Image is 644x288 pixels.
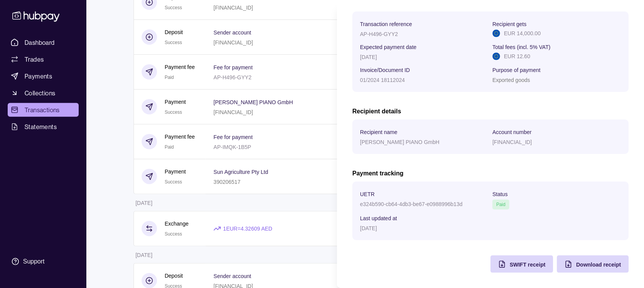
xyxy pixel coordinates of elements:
[360,225,377,231] p: [DATE]
[492,77,530,83] p: Exported goods
[576,262,621,268] span: Download receipt
[360,77,405,83] p: 01/2024 18112024
[490,255,553,273] button: SWIFT receipt
[492,139,532,145] p: [FINANCIAL_ID]
[492,21,527,27] p: Recipient gets
[352,169,629,178] h2: Payment tracking
[360,21,412,27] p: Transaction reference
[504,29,541,38] p: EUR 14,000.00
[360,44,416,50] p: Expected payment date
[510,262,545,268] span: SWIFT receipt
[492,44,550,50] p: Total fees (incl. 5% VAT)
[360,67,410,73] p: Invoice/Document ID
[360,201,462,207] p: e324b590-cb64-4db3-be67-e0988996b13d
[504,52,530,61] p: EUR 12.60
[492,67,540,73] p: Purpose of payment
[492,191,508,197] p: Status
[360,215,397,221] p: Last updated at
[352,107,629,116] h2: Recipient details
[360,191,375,197] p: UETR
[360,129,397,135] p: Recipient name
[360,139,439,145] p: [PERSON_NAME] PIANO GmbH
[496,202,505,207] span: Paid
[360,31,398,37] p: AP-H496-GYY2
[557,255,629,273] button: Download receipt
[492,129,532,135] p: Account number
[492,52,500,60] img: eu
[492,29,500,37] img: eu
[360,54,377,60] p: [DATE]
